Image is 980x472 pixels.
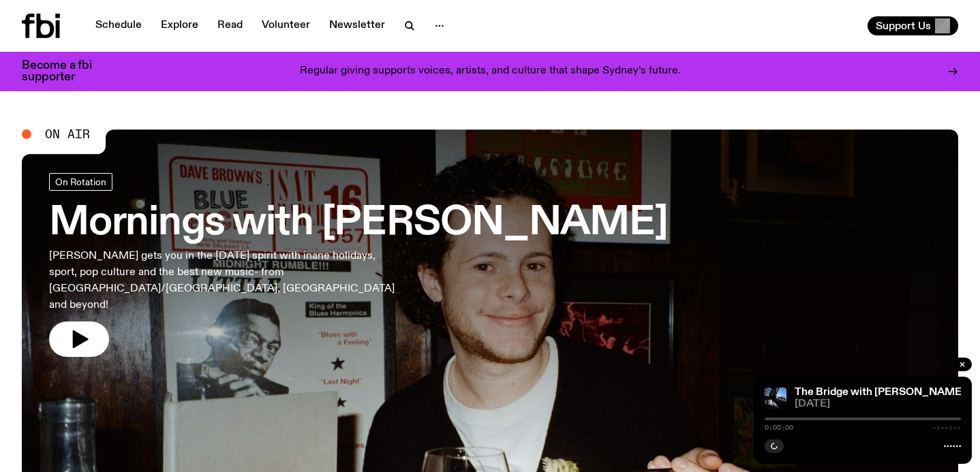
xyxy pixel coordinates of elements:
[254,16,318,35] a: Volunteer
[765,388,786,409] img: People climb Sydney's Harbour Bridge
[55,176,106,187] span: On Rotation
[932,424,961,431] span: -:--:--
[49,248,398,313] p: [PERSON_NAME] gets you in the [DATE] spirit with inane holidays, sport, pop culture and the best ...
[49,173,112,191] a: On Rotation
[876,20,931,32] span: Support Us
[153,16,206,35] a: Explore
[765,424,793,431] span: 0:00:00
[49,204,668,242] h3: Mornings with [PERSON_NAME]
[87,16,150,35] a: Schedule
[45,128,90,140] span: On Air
[49,173,668,357] a: Mornings with [PERSON_NAME][PERSON_NAME] gets you in the [DATE] spirit with inane holidays, sport...
[321,16,393,35] a: Newsletter
[209,16,251,35] a: Read
[868,16,958,35] button: Support Us
[795,399,961,409] span: [DATE]
[22,60,109,83] h3: Become a fbi supporter
[300,65,681,78] p: Regular giving supports voices, artists, and culture that shape Sydney’s future.
[795,387,965,398] a: The Bridge with [PERSON_NAME]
